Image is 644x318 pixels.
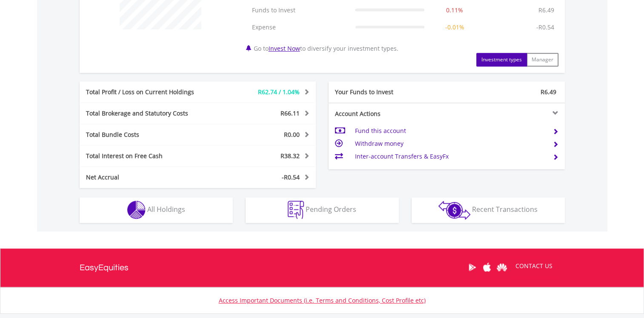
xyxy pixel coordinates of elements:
span: R62.74 / 1.04% [258,88,300,96]
div: Total Brokerage and Statutory Costs [80,109,218,118]
span: Pending Orders [306,205,356,214]
td: -R0.54 [532,19,558,36]
span: R66.11 [280,109,300,117]
a: Invest Now [269,44,300,52]
a: Access Important Documents (i.e. Terms and Conditions, Cost Profile etc) [219,296,426,304]
span: R0.00 [284,130,300,139]
a: Apple [480,254,495,280]
div: Total Interest on Free Cash [80,152,218,160]
td: Funds to Invest [248,2,351,19]
td: Expense [248,19,351,36]
td: Inter-account Transfers & EasyFx [355,150,546,163]
button: Pending Orders [246,197,399,223]
button: Investment types [476,53,527,66]
td: Withdraw money [355,137,546,150]
span: R38.32 [280,152,300,160]
button: Manager [527,53,558,66]
td: Fund this account [355,124,546,137]
img: transactions-zar-wht.png [438,201,470,220]
div: Net Accrual [80,173,218,182]
td: 0.11% [429,2,481,19]
div: Total Bundle Costs [80,130,218,139]
div: Your Funds to Invest [329,88,447,96]
a: Google Play [465,254,480,280]
span: Recent Transactions [472,205,538,214]
td: -0.01% [429,19,481,36]
button: All Holdings [80,197,233,223]
a: CONTACT US [509,254,558,278]
img: holdings-wht.png [127,201,146,219]
div: Total Profit / Loss on Current Holdings [80,88,218,96]
a: Huawei [495,254,509,280]
span: R6.49 [541,88,556,96]
td: R6.49 [534,2,558,19]
button: Recent Transactions [412,197,565,223]
img: pending_instructions-wht.png [288,201,304,219]
div: Account Actions [329,110,447,118]
span: All Holdings [147,205,185,214]
a: EasyEquities [80,249,129,287]
span: -R0.54 [282,173,300,181]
